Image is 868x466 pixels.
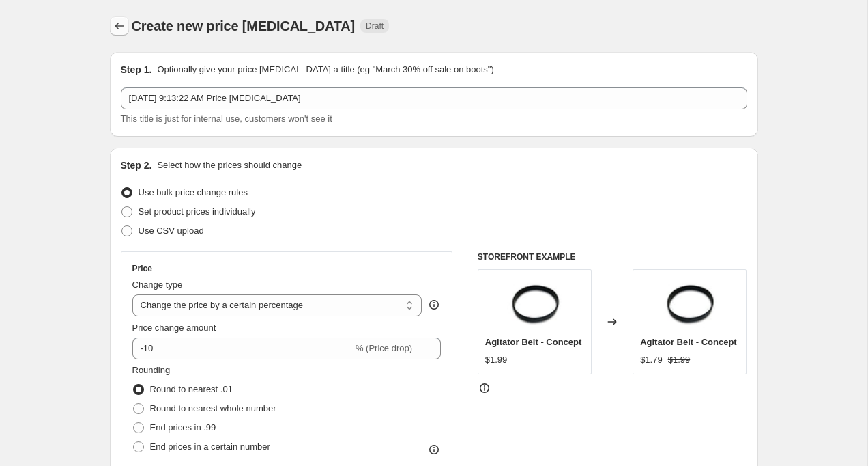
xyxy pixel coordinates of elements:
h2: Step 2. [121,159,152,172]
h2: Step 1. [121,63,152,77]
span: Agitator Belt - Concept [640,337,737,347]
img: 38528008_1_80x.jpg [663,277,717,331]
span: Draft [366,20,384,31]
span: Round to nearest whole number [150,403,276,413]
span: This title is just for internal use, customers won't see it [121,113,332,124]
h6: STOREFRONT EXAMPLE [478,251,747,262]
div: $1.79 [640,353,663,367]
span: % (Price drop) [356,343,412,353]
h3: Price [132,263,152,274]
div: help [427,298,441,312]
button: Price change jobs [110,16,129,36]
span: Rounding [132,365,171,375]
div: $1.99 [485,353,508,367]
span: Agitator Belt - Concept [485,337,582,347]
span: Use bulk price change rules [139,187,248,197]
p: Optionally give your price [MEDICAL_DATA] a title (eg "March 30% off sale on boots") [157,63,493,77]
input: 30% off holiday sale [121,87,747,109]
p: Select how the prices should change [157,159,302,172]
input: -15 [132,338,353,359]
span: Round to nearest .01 [150,384,233,394]
img: 38528008_1_80x.jpg [507,277,562,331]
span: Use CSV upload [139,225,204,236]
span: Set product prices individually [139,206,256,217]
strike: $1.99 [668,353,691,367]
span: End prices in .99 [150,422,216,433]
span: End prices in a certain number [150,441,270,452]
span: Price change amount [132,323,216,333]
span: Change type [132,279,183,290]
span: Create new price [MEDICAL_DATA] [132,18,356,33]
